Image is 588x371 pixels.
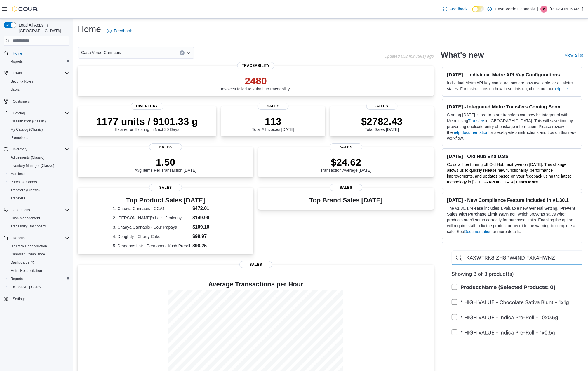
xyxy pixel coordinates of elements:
p: 1177 units / 9101.33 g [96,116,198,127]
span: BioTrack Reconciliation [11,244,47,249]
p: $2782.43 [361,116,403,127]
h2: What's new [441,50,484,60]
a: Transfers [468,118,485,123]
span: Sales [330,143,362,150]
span: Metrc Reconciliation [8,267,69,274]
button: Clear input [180,50,185,55]
span: Operations [13,208,30,212]
span: Cova will be turning off Old Hub next year on [DATE]. This change allows us to quickly release ne... [447,162,571,184]
span: Catalog [13,111,25,116]
span: Adjustments (Classic) [11,155,44,160]
button: Reports [6,57,72,66]
a: Transfers [8,195,27,202]
a: help documentation [453,130,488,135]
span: Canadian Compliance [8,251,69,258]
span: Inventory Manager (Classic) [11,163,54,168]
dd: $472.01 [192,205,218,212]
dd: $98.25 [192,242,218,249]
p: 2480 [221,75,291,87]
a: Transfers (Classic) [8,187,42,194]
button: Inventory [11,146,29,153]
div: Desiree Shay [540,6,547,13]
span: Purchase Orders [8,178,69,185]
span: Transfers (Classic) [11,188,40,192]
p: 1.50 [135,156,196,168]
span: Operations [11,206,69,213]
button: Open list of options [186,50,191,55]
span: Canadian Compliance [11,252,45,257]
dd: $99.97 [192,233,218,240]
button: [US_STATE] CCRS [6,283,72,291]
dt: 2. [PERSON_NAME]'s Lair - Jealousy [113,215,190,221]
span: Traceabilty Dashboard [11,224,46,229]
dt: 4. Doughdy - Cherry Cake [113,234,190,239]
span: Dashboards [8,259,69,266]
span: Inventory [131,103,163,110]
span: Users [8,86,69,93]
button: Settings [1,295,72,303]
span: Washington CCRS [8,283,69,290]
button: Cash Management [6,214,72,222]
img: Cova [12,6,38,12]
span: [US_STATE] CCRS [11,285,41,289]
span: Metrc Reconciliation [11,268,42,273]
button: Customers [1,97,72,106]
div: Invoices failed to submit to traceability. [221,75,291,91]
a: Reports [8,58,25,65]
strong: Prevent Sales with Purchase Limit Warning [447,206,575,216]
button: Transfers (Classic) [6,186,72,194]
span: Load All Apps in [GEOGRAPHIC_DATA] [16,22,69,34]
a: Promotions [8,134,31,141]
span: Reports [8,275,69,282]
span: Sales [330,184,362,191]
span: Security Roles [8,78,69,85]
h3: [DATE] - Old Hub End Date [447,153,577,159]
div: Avg Items Per Transaction [DATE] [135,156,196,173]
h3: Top Brand Sales [DATE] [309,197,383,204]
svg: External link [580,54,583,57]
span: Sales [258,103,289,110]
dt: 3. Chaaya Cannabis - Sour Papaya [113,224,190,230]
span: Users [11,87,20,92]
a: Security Roles [8,78,35,85]
span: Cash Management [8,215,69,222]
p: Casa Verde Cannabis [495,6,535,13]
div: Total Sales [DATE] [361,116,403,132]
span: Sales [149,184,182,191]
button: Users [11,70,24,77]
button: Traceabilty Dashboard [6,222,72,230]
button: Users [1,69,72,77]
h4: Average Transactions per Hour [82,281,429,288]
span: Manifests [11,171,25,176]
a: My Catalog (Classic) [8,126,45,133]
a: Inventory Manager (Classic) [8,162,57,169]
span: My Catalog (Classic) [11,127,43,132]
button: Catalog [11,110,27,117]
input: Dark Mode [472,6,484,12]
strong: Learn More [516,180,538,184]
dd: $109.10 [192,224,218,231]
a: [US_STATE] CCRS [8,283,43,290]
button: Reports [6,275,72,283]
p: Individual Metrc API key configurations are now available for all Metrc states. For instructions ... [447,80,577,92]
span: Traceabilty Dashboard [8,223,69,230]
button: Security Roles [6,77,72,85]
span: Settings [13,297,25,301]
h3: Top Product Sales [DATE] [113,197,218,204]
div: Total # Invoices [DATE] [252,116,294,132]
a: Dashboards [8,259,36,266]
a: Purchase Orders [8,178,39,185]
dd: $149.90 [192,214,218,221]
a: Manifests [8,170,28,177]
button: Catalog [1,109,72,117]
a: Feedback [440,3,470,15]
div: Transaction Average [DATE] [320,156,372,173]
span: Casa Verde Cannabis [81,49,121,56]
a: Classification (Classic) [8,118,48,125]
button: My Catalog (Classic) [6,125,72,134]
button: Manifests [6,170,72,178]
span: Security Roles [11,79,33,84]
h3: [DATE] - Integrated Metrc Transfers Coming Soon [447,104,577,110]
span: Reports [8,58,69,65]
